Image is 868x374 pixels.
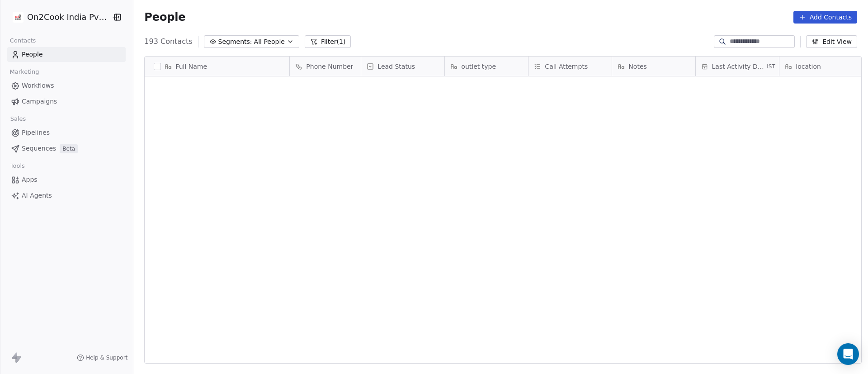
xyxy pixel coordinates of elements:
span: Lead Status [377,62,415,71]
span: On2Cook India Pvt. Ltd. [27,11,109,23]
span: Notes [628,62,646,71]
div: grid [145,76,290,364]
span: Tools [6,159,28,173]
a: Workflows [7,78,126,93]
span: Beta [60,144,78,153]
span: 193 Contacts [144,36,192,47]
button: Filter(1) [305,35,351,48]
span: People [22,50,43,59]
span: Sales [6,112,30,126]
a: SequencesBeta [7,141,126,156]
span: Contacts [6,34,40,47]
span: Phone Number [306,62,353,71]
span: Help & Support [86,354,127,361]
span: Marketing [6,65,43,79]
a: Pipelines [7,125,126,140]
div: Full Name [145,57,289,76]
span: Call Attempts [545,62,588,71]
button: On2Cook India Pvt. Ltd. [11,9,105,25]
div: Open Intercom Messenger [837,343,859,365]
div: outlet type [445,57,528,76]
span: Pipelines [22,128,50,137]
span: AI Agents [22,191,52,200]
div: location [779,57,863,76]
a: Campaigns [7,94,126,109]
span: Sequences [22,144,56,153]
a: People [7,47,126,62]
span: People [144,10,185,24]
div: Notes [612,57,695,76]
span: Segments: [218,37,252,47]
div: Last Activity DateIST [696,57,779,76]
span: location [796,62,821,71]
a: AI Agents [7,188,126,203]
span: Full Name [175,62,207,71]
span: Last Activity Date [712,62,765,71]
a: Apps [7,172,126,187]
span: Campaigns [22,97,57,106]
img: on2cook%20logo-04%20copy.jpg [13,12,24,23]
span: Workflows [22,81,54,90]
div: Call Attempts [528,57,612,76]
span: outlet type [461,62,496,71]
span: All People [254,37,285,47]
div: Lead Status [361,57,444,76]
a: Help & Support [77,354,127,361]
span: IST [767,63,775,70]
span: Apps [22,175,38,185]
button: Add Contacts [793,11,857,24]
div: Phone Number [290,57,361,76]
button: Edit View [806,35,857,48]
